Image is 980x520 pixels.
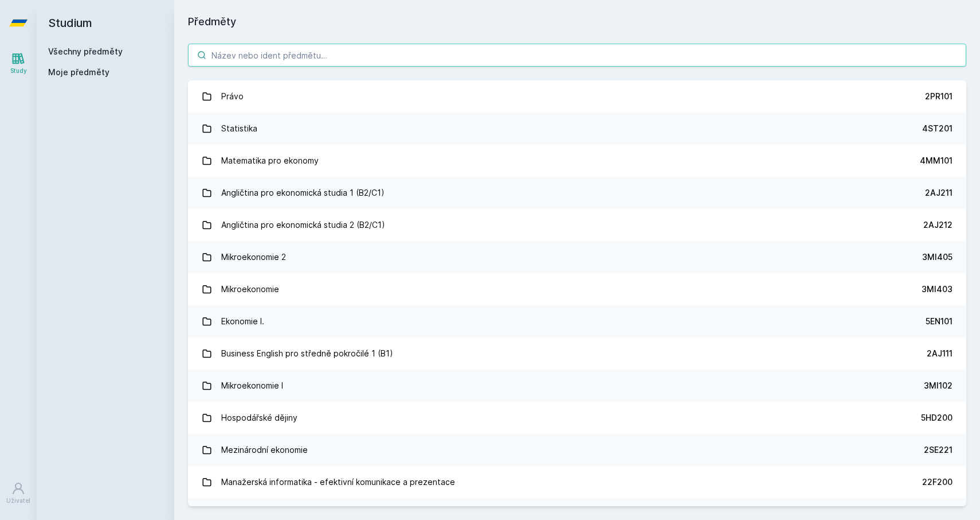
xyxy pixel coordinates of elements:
div: 5EN101 [926,316,952,327]
div: Angličtina pro ekonomická studia 1 (B2/C1) [221,181,385,204]
a: Mezinárodní ekonomie 2SE221 [188,434,966,466]
div: Business English pro středně pokročilé 1 (B1) [221,342,393,365]
div: 3MI405 [922,251,952,263]
div: Manažerská informatika - efektivní komunikace a prezentace [221,471,455,494]
div: 5HD200 [921,412,952,424]
div: 3MI403 [922,284,952,295]
div: Statistika [221,117,257,140]
a: Angličtina pro ekonomická studia 2 (B2/C1) 2AJ212 [188,209,966,241]
a: Business English pro středně pokročilé 1 (B1) 2AJ111 [188,337,966,370]
div: Ekonomie I. [221,310,264,333]
div: Mikroekonomie 2 [221,246,286,269]
a: Mikroekonomie 2 3MI405 [188,241,966,273]
a: Mikroekonomie I 3MI102 [188,370,966,402]
div: Hospodářské dějiny [221,406,297,429]
div: 4MM101 [920,155,952,166]
div: 2AJ111 [927,348,952,359]
div: Angličtina pro ekonomická studia 2 (B2/C1) [221,214,385,236]
a: Manažerská informatika - efektivní komunikace a prezentace 22F200 [188,466,966,498]
div: 2SE221 [924,444,952,456]
span: Moje předměty [48,67,109,78]
a: Statistika 4ST201 [188,112,966,145]
a: Matematika pro ekonomy 4MM101 [188,145,966,177]
div: Mikroekonomie [221,278,279,301]
div: Matematika pro ekonomy [221,149,319,172]
div: 3MI102 [924,380,952,391]
div: Právo [221,85,244,108]
a: Všechny předměty [48,46,123,56]
a: Uživatel [2,476,34,511]
div: 4ST201 [922,123,952,134]
a: Právo 2PR101 [188,80,966,112]
a: Study [2,46,34,81]
h1: Předměty [188,14,966,30]
a: Angličtina pro ekonomická studia 1 (B2/C1) 2AJ211 [188,177,966,209]
div: Mikroekonomie I [221,374,283,397]
div: 2AJ212 [923,219,952,231]
div: 2AJ211 [925,187,952,199]
div: 22F200 [922,476,952,488]
input: Název nebo ident předmětu… [188,44,966,67]
div: Uživatel [6,496,30,505]
div: Study [10,67,27,75]
a: Ekonomie I. 5EN101 [188,305,966,337]
div: Mezinárodní ekonomie [221,438,308,461]
div: 2PR101 [925,91,952,102]
a: Hospodářské dějiny 5HD200 [188,402,966,434]
a: Mikroekonomie 3MI403 [188,273,966,305]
